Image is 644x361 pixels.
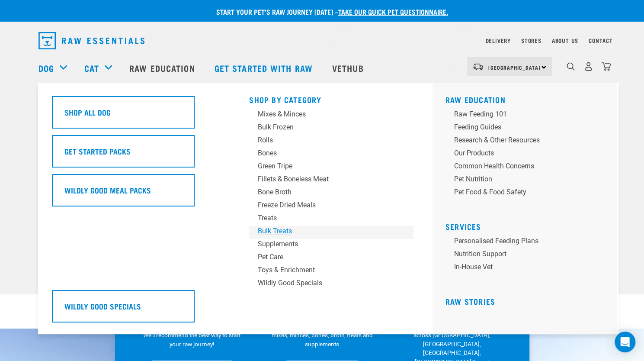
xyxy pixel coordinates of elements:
img: user.png [584,62,593,71]
div: Treats [258,213,393,223]
div: Green Tripe [258,161,393,171]
a: Raw Stories [445,299,495,303]
a: Our Products [445,148,610,161]
a: Dog [38,61,54,74]
a: Toys & Enrichment [249,265,413,278]
div: Common Health Concerns [454,161,589,171]
div: Research & Other Resources [454,135,589,145]
a: Freeze Dried Meals [249,200,413,213]
h5: Get Started Packs [64,145,131,157]
a: Green Tripe [249,161,413,174]
a: Raw Feeding 101 [445,109,610,122]
a: In-house vet [445,262,610,275]
img: home-icon@2x.png [602,62,611,71]
a: take our quick pet questionnaire. [338,10,448,13]
div: Pet Nutrition [454,174,589,184]
div: Wildly Good Specials [258,278,393,288]
a: Cat [84,61,99,74]
div: Bones [258,148,393,158]
a: Bulk Frozen [249,122,413,135]
h5: Wildly Good Specials [64,300,141,312]
div: Raw Feeding 101 [454,109,589,119]
div: Pet Food & Food Safety [454,187,589,197]
a: Shop All Dog [52,96,216,135]
a: Delivery [485,39,510,42]
h5: Shop All Dog [64,106,111,118]
img: home-icon-1@2x.png [567,62,575,71]
a: Bones [249,148,413,161]
a: Pet Nutrition [445,174,610,187]
a: Bone Broth [249,187,413,200]
div: Bulk Treats [258,226,393,236]
a: Supplements [249,239,413,252]
a: Common Health Concerns [445,161,610,174]
div: Our Products [454,148,589,158]
a: Raw Education [445,97,506,102]
div: Mixes & Minces [258,109,393,119]
a: Raw Education [121,51,205,85]
div: Bulk Frozen [258,122,393,132]
div: Supplements [258,239,393,249]
a: Research & Other Resources [445,135,610,148]
a: Fillets & Boneless Meat [249,174,413,187]
a: Stores [521,39,541,42]
a: Bulk Treats [249,226,413,239]
a: Rolls [249,135,413,148]
div: Toys & Enrichment [258,265,393,275]
a: Wildly Good Specials [249,278,413,291]
div: Freeze Dried Meals [258,200,393,210]
div: Feeding Guides [454,122,589,132]
a: About Us [551,39,578,42]
div: Rolls [258,135,393,145]
a: Pet Care [249,252,413,265]
div: Pet Care [258,252,393,262]
a: Treats [249,213,413,226]
a: Nutrition Support [445,249,610,262]
a: Wildly Good Specials [52,290,216,329]
nav: dropdown navigation [32,29,613,53]
a: Feeding Guides [445,122,610,135]
h5: Wildly Good Meal Packs [64,184,151,196]
a: Pet Food & Food Safety [445,187,610,200]
a: Wildly Good Meal Packs [52,174,216,213]
div: Open Intercom Messenger [615,332,635,352]
a: Get started with Raw [206,51,324,85]
h5: Shop By Category [249,95,413,102]
div: Bone Broth [258,187,393,197]
a: Vethub [324,51,375,85]
img: Raw Essentials Logo [38,32,144,49]
a: Contact [589,39,613,42]
a: Get Started Packs [52,135,216,174]
div: Fillets & Boneless Meat [258,174,393,184]
a: Mixes & Minces [249,109,413,122]
span: [GEOGRAPHIC_DATA] [488,66,541,69]
a: Personalised Feeding Plans [445,236,610,249]
img: van-moving.png [472,63,484,71]
h5: Services [445,222,610,229]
